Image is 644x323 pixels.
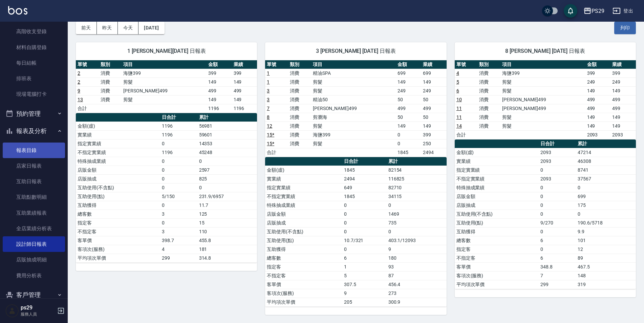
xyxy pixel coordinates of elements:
td: 12 [576,245,636,254]
td: 50 [421,95,447,104]
td: 不指定客 [455,254,539,262]
td: 不指定客 [265,271,342,280]
td: 消費 [288,104,311,113]
td: 1196 [207,104,232,113]
td: 實業績 [455,157,539,166]
td: 客單價 [76,236,160,245]
td: 9/270 [539,218,576,227]
td: 互助使用(不含點) [455,210,539,218]
th: 業績 [610,60,636,69]
td: 不指定實業績 [76,148,160,157]
td: 399 [232,69,257,78]
td: 消費 [99,78,122,86]
td: 0 [342,210,387,218]
td: 0 [160,174,197,183]
td: 2093 [539,174,576,183]
th: 業績 [421,60,447,69]
td: 14353 [197,139,257,148]
td: 消費 [99,95,122,104]
td: 消費 [288,95,311,104]
td: 0 [160,157,197,166]
td: 0 [387,201,447,210]
td: 455.8 [197,236,257,245]
td: 0 [539,192,576,201]
td: 149 [610,122,636,130]
td: [PERSON_NAME]499 [500,95,585,104]
td: 399 [610,69,636,78]
td: 實業績 [76,130,160,139]
td: 不指定客 [76,227,160,236]
td: 指定客 [265,262,342,271]
td: 2093 [610,130,636,139]
td: 指定客 [76,218,160,227]
td: 金額(虛) [455,148,539,157]
td: 0 [539,166,576,174]
td: 0 [197,157,257,166]
td: 4 [160,245,197,254]
td: 37567 [576,174,636,183]
td: 348.8 [539,262,576,271]
th: 累計 [387,157,447,166]
td: 398.7 [160,236,197,245]
a: 互助日報表 [3,174,65,189]
td: 3 [160,210,197,218]
td: 海鹽399 [500,69,585,78]
td: 499 [396,104,421,113]
span: 1 [PERSON_NAME][DATE] 日報表 [84,48,249,55]
td: 0 [396,130,421,139]
table: a dense table [76,60,257,113]
td: 剪髮 [500,78,585,86]
td: 2494 [421,148,447,157]
a: 2 [78,79,80,85]
a: 3 [267,97,270,102]
a: 4 [456,70,459,76]
td: 249 [421,86,447,95]
td: 1845 [396,148,421,157]
td: 指定實業績 [76,139,160,148]
td: 互助使用(點) [455,218,539,227]
img: Person [5,304,19,318]
td: 總客數 [455,236,539,245]
td: 0 [160,139,197,148]
td: 消費 [477,69,500,78]
span: 3 [PERSON_NAME] [DATE] 日報表 [273,48,438,55]
td: 金額(虛) [76,122,160,130]
td: 1196 [160,148,197,157]
td: 110 [197,227,257,236]
td: 不指定實業績 [455,174,539,183]
th: 項目 [311,60,396,69]
td: 0 [342,201,387,210]
a: 互助點數明細 [3,189,65,205]
td: 148 [576,271,636,280]
td: 剪髮 [500,86,585,95]
th: 單號 [455,60,478,69]
td: 0 [539,245,576,254]
td: 9 [387,245,447,254]
a: 6 [456,88,459,93]
table: a dense table [76,113,257,263]
th: 項目 [122,60,206,69]
th: 業績 [232,60,257,69]
table: a dense table [265,60,446,157]
td: 0 [342,218,387,227]
th: 項目 [500,60,585,69]
td: 175 [576,201,636,210]
td: 231.9/6957 [197,192,257,201]
td: 93 [387,262,447,271]
td: 0 [539,201,576,210]
td: 剪髮 [122,78,206,86]
td: 0 [342,245,387,254]
td: 0 [160,218,197,227]
td: 1196 [160,130,197,139]
td: 0 [539,210,576,218]
td: 消費 [477,113,500,122]
td: 249 [610,78,636,86]
td: 149 [396,78,421,86]
td: 消費 [288,113,311,122]
td: 149 [232,95,257,104]
td: 消費 [288,139,311,148]
td: 消費 [288,69,311,78]
a: 材料自購登錄 [3,40,65,55]
td: 15 [197,218,257,227]
td: 1 [342,262,387,271]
